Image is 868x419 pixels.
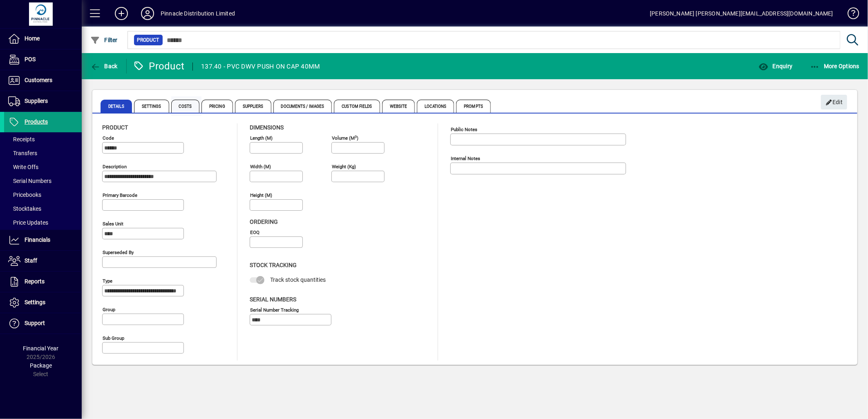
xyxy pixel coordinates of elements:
[103,221,123,227] mat-label: Sales unit
[25,278,45,285] span: Reports
[103,135,114,141] mat-label: Code
[250,230,260,235] mat-label: EOQ
[8,219,48,226] span: Price Updates
[4,216,82,230] a: Price Updates
[134,100,169,113] span: Settings
[250,135,273,141] mat-label: Length (m)
[808,59,862,74] button: More Options
[4,146,82,160] a: Transfers
[4,188,82,202] a: Pricebooks
[4,292,82,313] a: Settings
[103,278,112,284] mat-label: Type
[4,313,82,334] a: Support
[332,135,358,141] mat-label: Volume (m )
[4,91,82,111] a: Suppliers
[821,95,847,109] button: Edit
[810,63,860,69] span: More Options
[90,37,118,43] span: Filter
[25,299,45,305] span: Settings
[103,164,127,169] mat-label: Description
[161,7,235,20] div: Pinnacle Distribution Limited
[4,251,82,271] a: Staff
[4,272,82,292] a: Reports
[103,250,134,255] mat-label: Superseded by
[456,100,491,113] span: Prompts
[133,60,185,73] div: Product
[451,127,477,132] mat-label: Public Notes
[25,77,52,83] span: Customers
[841,2,858,28] a: Knowledge Base
[250,124,284,131] span: Dimensions
[108,6,134,21] button: Add
[334,100,380,113] span: Custom Fields
[103,192,137,198] mat-label: Primary barcode
[8,205,41,212] span: Stocktakes
[825,96,843,109] span: Edit
[103,307,115,312] mat-label: Group
[8,150,37,156] span: Transfers
[4,230,82,250] a: Financials
[250,296,296,303] span: Serial Numbers
[25,236,50,243] span: Financials
[201,100,233,113] span: Pricing
[201,60,320,73] div: 137.40 - PVC DWV PUSH ON CAP 40MM
[4,202,82,216] a: Stocktakes
[88,33,120,47] button: Filter
[270,276,326,283] span: Track stock quantities
[8,136,35,143] span: Receipts
[417,100,454,113] span: Locations
[90,63,118,69] span: Back
[25,118,48,125] span: Products
[4,49,82,70] a: POS
[171,100,200,113] span: Costs
[103,335,124,341] mat-label: Sub group
[137,36,159,44] span: Product
[250,164,271,169] mat-label: Width (m)
[4,70,82,91] a: Customers
[30,362,52,369] span: Package
[4,132,82,146] a: Receipts
[134,6,161,21] button: Profile
[8,164,38,170] span: Write Offs
[250,262,297,268] span: Stock Tracking
[101,100,132,113] span: Details
[756,59,794,74] button: Enquiry
[82,59,127,74] app-page-header-button: Back
[332,164,356,169] mat-label: Weight (Kg)
[8,192,41,198] span: Pricebooks
[250,307,299,312] mat-label: Serial Number tracking
[25,320,45,326] span: Support
[758,63,792,69] span: Enquiry
[355,134,357,138] sup: 3
[25,35,40,42] span: Home
[23,345,59,352] span: Financial Year
[25,257,37,264] span: Staff
[4,29,82,49] a: Home
[25,98,48,104] span: Suppliers
[382,100,415,113] span: Website
[4,174,82,188] a: Serial Numbers
[4,160,82,174] a: Write Offs
[273,100,332,113] span: Documents / Images
[250,192,272,198] mat-label: Height (m)
[235,100,271,113] span: Suppliers
[650,7,833,20] div: [PERSON_NAME] [PERSON_NAME][EMAIL_ADDRESS][DOMAIN_NAME]
[25,56,36,62] span: POS
[88,59,120,74] button: Back
[102,124,128,131] span: Product
[451,156,480,161] mat-label: Internal Notes
[250,218,278,225] span: Ordering
[8,178,51,184] span: Serial Numbers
